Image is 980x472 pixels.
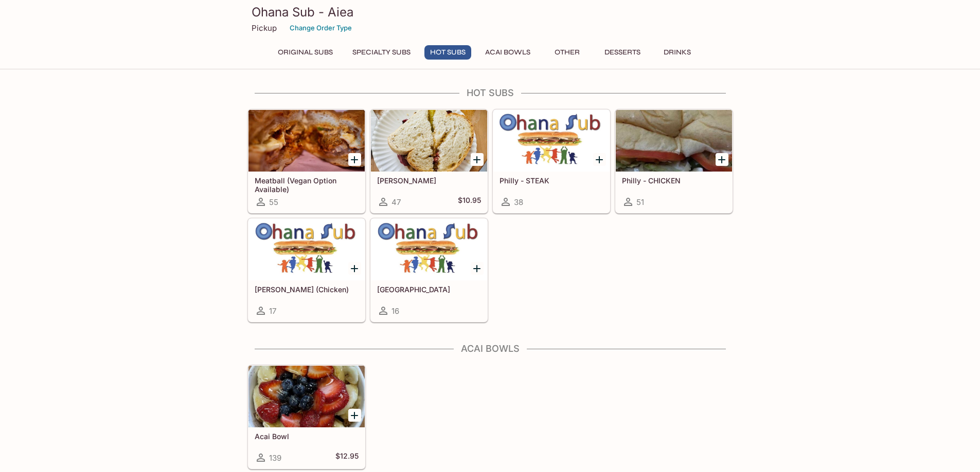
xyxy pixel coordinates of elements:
[370,218,488,322] a: [GEOGRAPHIC_DATA]16
[593,153,606,166] button: Add Philly - STEAK
[500,176,603,185] h5: Philly - STEAK
[348,262,361,275] button: Add Teri (Chicken)
[247,87,733,99] h4: Hot Subs
[347,45,416,60] button: Specialty Subs
[248,109,365,213] a: Meatball (Vegan Option Available)55
[615,109,733,213] a: Philly - CHICKEN51
[371,219,487,280] div: Sicily
[247,343,733,354] h4: Acai Bowls
[269,453,281,463] span: 139
[370,109,488,213] a: [PERSON_NAME]47$10.95
[377,285,481,294] h5: [GEOGRAPHIC_DATA]
[716,153,728,166] button: Add Philly - CHICKEN
[458,196,481,208] h5: $10.95
[616,110,732,172] div: Philly - CHICKEN
[335,451,359,464] h5: $12.95
[272,45,338,60] button: Original Subs
[424,45,471,60] button: Hot Subs
[348,409,361,422] button: Add Acai Bowl
[252,23,277,33] p: Pickup
[377,176,481,185] h5: [PERSON_NAME]
[248,219,365,280] div: Teri (Chicken)
[269,306,276,316] span: 17
[252,4,729,20] h3: Ohana Sub - Aiea
[255,176,359,193] h5: Meatball (Vegan Option Available)
[636,197,644,207] span: 51
[654,45,701,60] button: Drinks
[599,45,646,60] button: Desserts
[248,110,365,172] div: Meatball (Vegan Option Available)
[479,45,536,60] button: Acai Bowls
[493,109,610,213] a: Philly - STEAK38
[471,153,484,166] button: Add Reuben
[255,285,359,294] h5: [PERSON_NAME] (Chicken)
[371,110,487,172] div: Reuben
[269,197,278,207] span: 55
[248,365,365,469] a: Acai Bowl139$12.95
[391,306,399,316] span: 16
[544,45,591,60] button: Other
[255,432,359,441] h5: Acai Bowl
[391,197,401,207] span: 47
[514,197,523,207] span: 38
[493,110,610,172] div: Philly - STEAK
[285,20,357,36] button: Change Order Type
[248,218,365,322] a: [PERSON_NAME] (Chicken)17
[248,366,365,427] div: Acai Bowl
[622,176,726,185] h5: Philly - CHICKEN
[348,153,361,166] button: Add Meatball (Vegan Option Available)
[471,262,484,275] button: Add Sicily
